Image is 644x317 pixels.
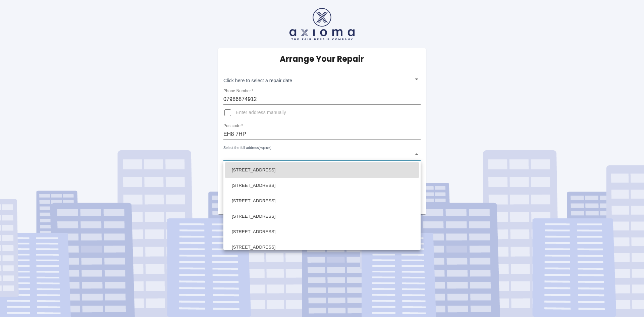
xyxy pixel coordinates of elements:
[225,224,419,240] li: [STREET_ADDRESS]
[225,240,419,255] li: [STREET_ADDRESS]
[225,209,419,224] li: [STREET_ADDRESS]
[225,193,419,209] li: [STREET_ADDRESS]
[225,162,419,178] li: [STREET_ADDRESS]
[225,178,419,193] li: [STREET_ADDRESS]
